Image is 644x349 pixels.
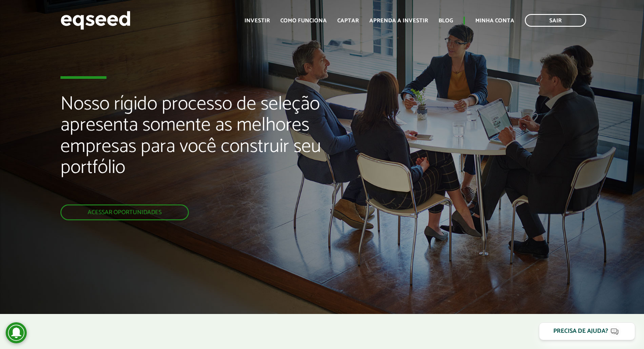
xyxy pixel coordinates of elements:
a: Acessar oportunidades [60,204,189,220]
h2: Nosso rígido processo de seleção apresenta somente as melhores empresas para você construir seu p... [60,94,369,205]
a: Aprenda a investir [369,18,428,24]
a: Sair [525,14,586,27]
img: EqSeed [60,9,131,32]
a: Captar [337,18,359,24]
a: Blog [439,18,453,24]
a: Investir [244,18,270,24]
a: Minha conta [475,18,514,24]
a: Como funciona [280,18,327,24]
